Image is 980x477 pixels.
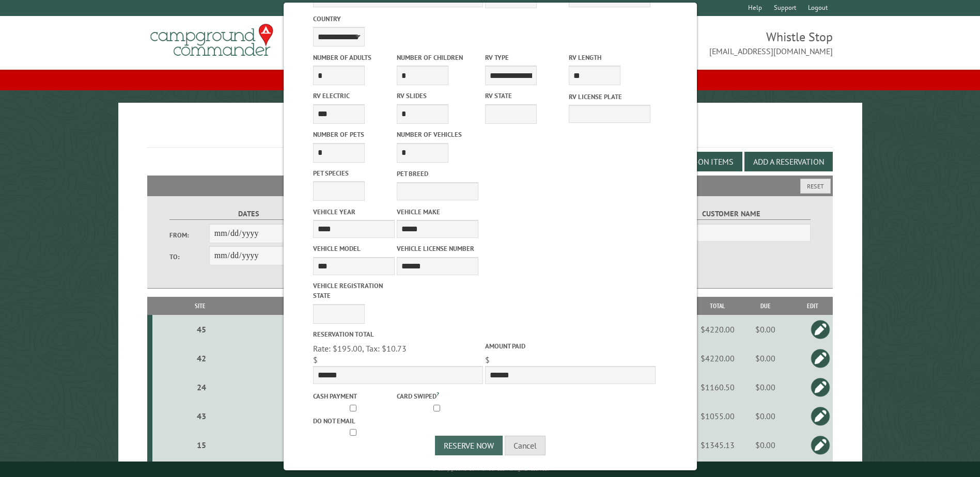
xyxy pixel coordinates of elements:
[396,390,478,401] label: Card swiped
[396,91,478,101] label: RV Slides
[157,411,246,421] div: 43
[313,281,394,300] label: Vehicle Registration state
[435,436,503,455] button: Reserve Now
[313,355,317,365] span: $
[738,431,792,459] td: $0.00
[505,436,546,455] button: Cancel
[652,208,810,220] label: Customer Name
[485,91,567,101] label: RV State
[697,297,738,315] th: Total
[697,344,738,373] td: $4220.00
[147,119,832,148] h1: Reservations
[738,402,792,431] td: $0.00
[436,390,439,397] a: ?
[147,176,832,195] h2: Filters
[250,440,511,450] div: [DATE] - [DATE]
[313,416,394,426] label: Do not email
[569,53,650,62] label: RV Length
[697,431,738,459] td: $1345.13
[313,91,394,101] label: RV Electric
[157,353,246,363] div: 42
[432,466,549,472] small: © Campground Commander LLC. All rights reserved.
[157,324,246,335] div: 45
[485,355,490,365] span: $
[313,53,394,62] label: Number of Adults
[313,329,483,339] label: Reservation Total
[396,130,478,139] label: Number of Vehicles
[396,53,478,62] label: Number of Children
[697,402,738,431] td: $1055.00
[313,130,394,139] label: Number of Pets
[654,152,742,171] button: Edit Add-on Items
[396,169,478,179] label: Pet breed
[169,208,327,220] label: Dates
[157,382,246,392] div: 24
[485,53,567,62] label: RV Type
[313,391,394,401] label: Cash payment
[792,297,832,315] th: Edit
[250,411,511,421] div: [DATE] - [DATE]
[313,207,394,217] label: Vehicle Year
[169,230,209,240] label: From:
[800,179,831,194] button: Reset
[738,315,792,344] td: $0.00
[738,344,792,373] td: $0.00
[738,373,792,402] td: $0.00
[250,382,511,392] div: [DATE] - [DATE]
[396,244,478,253] label: Vehicle License Number
[313,343,406,354] span: Rate: $195.00, Tax: $10.73
[396,207,478,217] label: Vehicle Make
[152,297,247,315] th: Site
[738,297,792,315] th: Due
[313,14,483,24] label: Country
[157,440,246,450] div: 15
[147,20,276,60] img: Campground Commander
[250,324,511,335] div: [DATE] - [DATE]
[744,152,833,171] button: Add a Reservation
[248,297,513,315] th: Dates
[697,373,738,402] td: $1160.50
[485,341,655,351] label: Amount paid
[569,92,650,102] label: RV License Plate
[250,353,511,363] div: [DATE] - [DATE]
[697,315,738,344] td: $4220.00
[313,168,394,178] label: Pet species
[169,252,209,262] label: To:
[313,244,394,253] label: Vehicle Model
